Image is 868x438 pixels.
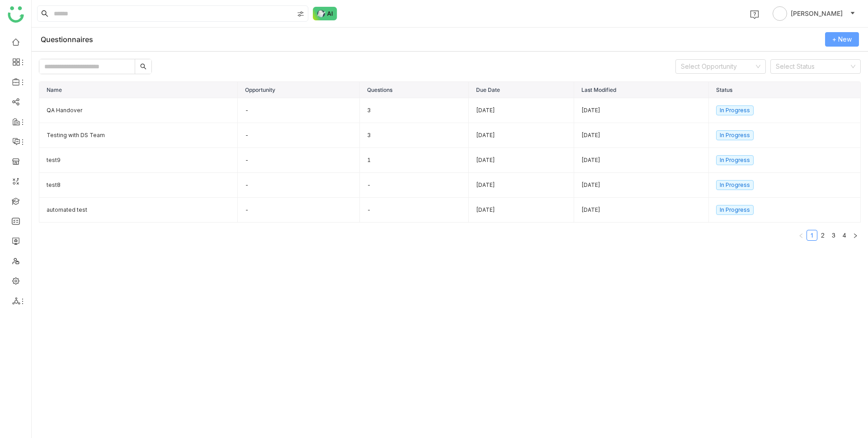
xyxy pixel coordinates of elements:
li: 1 [807,230,817,241]
div: Questionnaires [41,35,93,44]
th: Last Modified [574,82,709,98]
td: QA Handover [39,98,238,123]
nz-tag: In Progress [716,180,754,190]
img: ask-buddy-normal.svg [313,7,337,20]
td: 3 [360,123,469,148]
button: [PERSON_NAME] [771,6,857,21]
td: - [238,173,360,198]
th: Due Date [469,82,574,98]
img: search-type.svg [297,10,304,18]
td: - [238,148,360,173]
td: [DATE] [469,173,574,198]
td: test8 [39,173,238,198]
button: Previous Page [796,230,807,241]
td: [DATE] [469,98,574,123]
button: + New [825,32,859,47]
a: 2 [818,230,828,240]
td: Testing with DS Team [39,123,238,148]
td: - [360,173,469,198]
td: [DATE] [469,123,574,148]
div: [DATE] [581,156,701,165]
a: 1 [807,230,817,240]
td: 1 [360,148,469,173]
td: [DATE] [469,148,574,173]
td: test9 [39,148,238,173]
a: 4 [840,230,849,240]
img: help.svg [750,10,759,19]
span: [PERSON_NAME] [791,9,843,19]
button: Next Page [850,230,861,241]
a: 3 [829,230,839,240]
nz-tag: In Progress [716,155,754,165]
img: avatar [773,6,787,21]
td: - [238,198,360,223]
td: [DATE] [469,198,574,223]
th: Status [709,82,861,98]
div: [DATE] [581,206,701,214]
span: + New [832,34,852,44]
td: - [238,123,360,148]
td: - [238,98,360,123]
td: 3 [360,98,469,123]
th: Name [39,82,238,98]
nz-tag: In Progress [716,130,754,140]
th: Questions [360,82,469,98]
td: automated test [39,198,238,223]
div: [DATE] [581,131,701,140]
li: 2 [817,230,828,241]
div: [DATE] [581,106,701,115]
li: 4 [839,230,850,241]
nz-tag: In Progress [716,205,754,215]
th: Opportunity [238,82,360,98]
div: [DATE] [581,181,701,190]
img: logo [8,6,24,23]
td: - [360,198,469,223]
li: 3 [828,230,839,241]
nz-tag: In Progress [716,105,754,115]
